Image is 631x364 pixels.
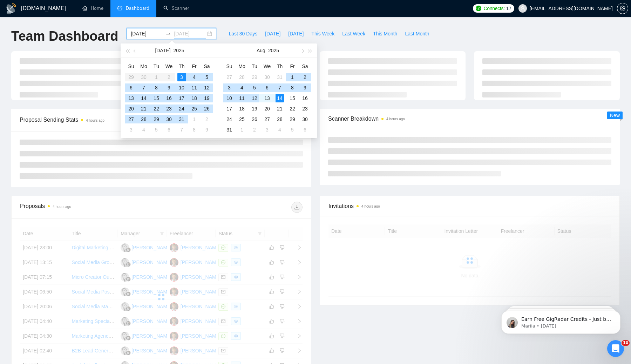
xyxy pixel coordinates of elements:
[299,124,311,135] td: 2025-09-06
[288,83,297,92] div: 8
[273,114,286,124] td: 2025-08-28
[201,72,213,82] td: 2025-07-05
[299,93,311,103] td: 2025-08-16
[203,126,211,134] div: 9
[137,93,150,103] td: 2025-07-14
[86,119,104,122] time: 4 hours ago
[299,82,311,93] td: 2025-08-09
[163,82,175,93] td: 2025-07-09
[276,73,284,81] div: 31
[257,43,265,58] button: Aug
[238,105,246,113] div: 18
[238,126,246,134] div: 1
[125,61,137,72] th: Su
[261,72,273,82] td: 2025-07-30
[405,30,429,38] span: Last Month
[150,82,163,93] td: 2025-07-08
[201,93,213,103] td: 2025-07-19
[248,82,261,93] td: 2025-08-05
[286,93,299,103] td: 2025-08-15
[165,94,173,102] div: 16
[174,30,206,38] input: End date
[188,114,201,124] td: 2025-08-01
[506,5,511,12] span: 17
[276,115,284,123] div: 28
[401,28,433,39] button: Last Month
[250,94,259,102] div: 12
[125,103,137,114] td: 2025-07-20
[248,103,261,114] td: 2025-08-19
[273,72,286,82] td: 2025-07-31
[190,94,198,102] div: 18
[286,72,299,82] td: 2025-08-01
[188,93,201,103] td: 2025-07-18
[248,124,261,135] td: 2025-09-02
[190,126,198,134] div: 8
[190,83,198,92] div: 11
[250,105,259,113] div: 19
[617,6,628,11] a: setting
[177,126,186,134] div: 7
[276,126,284,134] div: 4
[223,124,236,135] td: 2025-08-31
[250,83,259,92] div: 5
[276,94,284,102] div: 14
[299,61,311,72] th: Sa
[125,93,137,103] td: 2025-07-13
[53,205,71,209] time: 4 hours ago
[165,115,173,123] div: 30
[236,114,248,124] td: 2025-08-25
[261,61,273,72] th: We
[263,73,271,81] div: 30
[127,115,135,123] div: 27
[236,93,248,103] td: 2025-08-11
[203,115,211,123] div: 2
[137,114,150,124] td: 2025-07-28
[225,73,233,81] div: 27
[236,72,248,82] td: 2025-07-28
[188,103,201,114] td: 2025-07-25
[328,202,611,210] span: Invitations
[203,83,211,92] div: 12
[175,61,188,72] th: Th
[190,105,198,113] div: 25
[286,82,299,93] td: 2025-08-08
[250,126,259,134] div: 2
[150,124,163,135] td: 2025-08-05
[288,94,297,102] div: 15
[223,82,236,93] td: 2025-08-03
[140,105,148,113] div: 21
[286,61,299,72] th: Fr
[82,5,103,11] a: homeHome
[225,126,233,134] div: 31
[223,103,236,114] td: 2025-08-17
[248,72,261,82] td: 2025-07-29
[225,105,233,113] div: 17
[6,3,17,14] img: logo
[177,94,186,102] div: 17
[225,83,233,92] div: 3
[163,114,175,124] td: 2025-07-30
[201,82,213,93] td: 2025-07-12
[483,5,504,12] span: Connects:
[273,103,286,114] td: 2025-08-21
[286,103,299,114] td: 2025-08-22
[288,30,304,38] span: [DATE]
[175,124,188,135] td: 2025-08-07
[261,28,284,39] button: [DATE]
[250,115,259,123] div: 26
[152,115,161,123] div: 29
[273,124,286,135] td: 2025-09-04
[140,126,148,134] div: 4
[140,115,148,123] div: 28
[203,94,211,102] div: 19
[190,73,198,81] div: 4
[288,73,297,81] div: 1
[288,115,297,123] div: 29
[288,105,297,113] div: 22
[238,115,246,123] div: 25
[342,30,365,38] span: Last Week
[203,105,211,113] div: 26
